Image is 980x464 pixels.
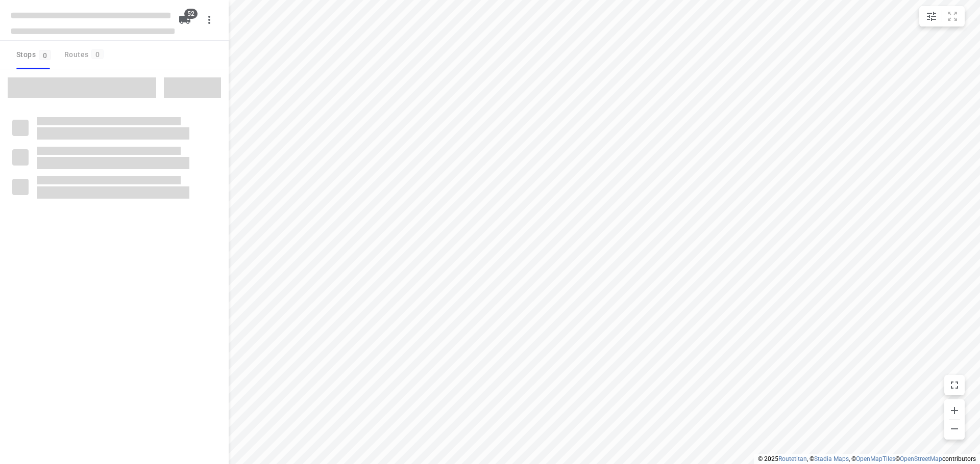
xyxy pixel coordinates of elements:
[919,6,965,26] div: small contained button group
[856,455,895,462] a: OpenMapTiles
[778,455,807,462] a: Routetitan
[814,455,849,462] a: Stadia Maps
[758,455,976,462] li: © 2025 , © , © © contributors
[921,6,942,26] button: Map settings
[900,455,942,462] a: OpenStreetMap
